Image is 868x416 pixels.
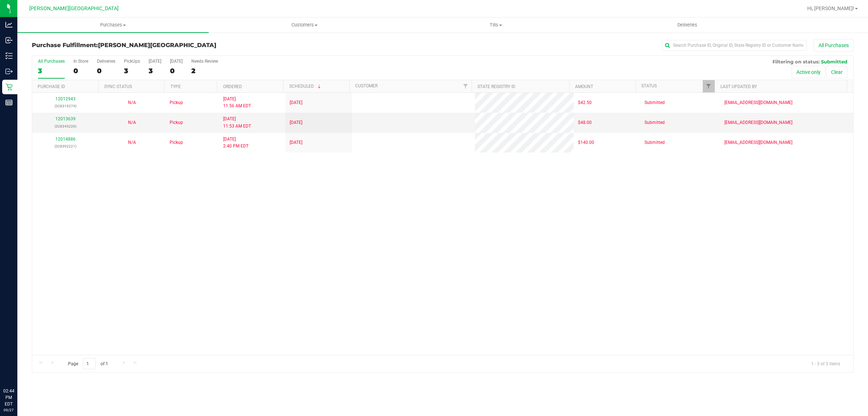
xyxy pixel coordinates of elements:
span: [DATE] [290,99,302,106]
button: N/A [128,99,136,106]
a: Customer [355,83,378,88]
a: Customers [209,17,400,33]
div: 3 [38,67,65,75]
div: 3 [149,67,161,75]
button: N/A [128,119,136,126]
p: (328345226) [37,123,94,130]
span: Purchases [17,22,209,28]
a: Sync Status [104,84,132,89]
span: Page of 1 [62,358,114,369]
a: Filter [459,80,471,92]
a: 12014886 [55,137,76,142]
span: Pickup [170,99,183,106]
span: [PERSON_NAME][GEOGRAPHIC_DATA] [29,5,119,12]
inline-svg: Outbound [5,68,13,75]
a: Ordered [223,84,242,89]
span: Filtering on status: [773,59,820,65]
span: $140.00 [578,139,594,146]
button: All Purchases [814,39,854,51]
input: Search Purchase ID, Original ID, State Registry ID or Customer Name... [662,40,807,51]
div: 3 [124,67,140,75]
p: (328319274) [37,103,94,109]
span: 1 - 3 of 3 items [805,358,846,369]
a: Tills [400,17,591,33]
a: State Registry ID [477,84,515,89]
button: N/A [128,139,136,146]
span: Customers [209,22,400,28]
span: $42.50 [578,99,592,106]
span: [EMAIL_ADDRESS][DOMAIN_NAME] [724,99,792,106]
input: 1 [83,358,96,369]
div: 0 [170,67,183,75]
div: 0 [97,67,115,75]
a: Scheduled [289,84,322,89]
div: PickUps [124,59,140,64]
span: [DATE] 11:53 AM EDT [223,116,251,129]
span: [PERSON_NAME][GEOGRAPHIC_DATA] [98,42,216,49]
div: [DATE] [149,59,161,64]
span: Not Applicable [128,100,136,105]
span: Submitted [644,139,665,146]
span: Not Applicable [128,140,136,145]
inline-svg: Reports [5,99,13,106]
h3: Purchase Fulfillment: [32,42,306,49]
span: $48.00 [578,119,592,126]
a: 12013639 [55,116,76,121]
span: Tills [400,22,591,28]
iframe: Resource center unread badge [21,357,30,366]
a: Status [641,83,657,88]
span: Submitted [644,119,665,126]
a: 12012943 [55,96,76,101]
p: 02:44 PM EDT [3,388,14,407]
a: Purchases [17,17,209,33]
span: Hi, [PERSON_NAME]! [807,5,854,11]
button: Active only [792,66,825,78]
span: [DATE] [290,119,302,126]
div: In Store [73,59,88,64]
span: [DATE] 11:56 AM EDT [223,96,251,109]
div: Deliveries [97,59,115,64]
span: Submitted [821,59,847,65]
span: Submitted [644,99,665,106]
span: Pickup [170,139,183,146]
div: [DATE] [170,59,183,64]
span: [EMAIL_ADDRESS][DOMAIN_NAME] [724,139,792,146]
span: Not Applicable [128,120,136,125]
iframe: Resource center [7,358,29,380]
div: All Purchases [38,59,65,64]
inline-svg: Inventory [5,52,13,59]
span: [EMAIL_ADDRESS][DOMAIN_NAME] [724,119,792,126]
inline-svg: Inbound [5,37,13,44]
button: Clear [826,66,847,78]
a: Amount [575,84,593,89]
p: 09/27 [3,407,14,413]
inline-svg: Analytics [5,21,13,28]
a: Purchase ID [38,84,65,89]
p: (328392221) [37,143,94,150]
div: 0 [73,67,88,75]
span: [DATE] [290,139,302,146]
span: [DATE] 2:40 PM EDT [223,136,248,150]
inline-svg: Retail [5,83,13,91]
div: 2 [191,67,218,75]
span: Deliveries [668,22,707,28]
span: Pickup [170,119,183,126]
div: Needs Review [191,59,218,64]
a: Deliveries [592,17,783,33]
a: Filter [703,80,715,92]
a: Type [170,84,181,89]
a: Last Updated By [720,84,757,89]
